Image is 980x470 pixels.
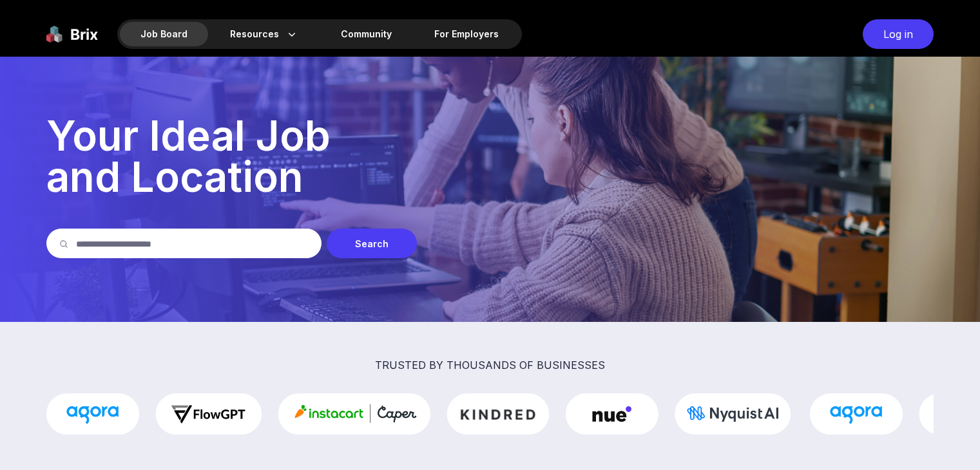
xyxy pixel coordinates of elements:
p: Your Ideal Job and Location [46,115,934,198]
a: For Employers [414,22,519,46]
a: Log in [856,19,934,49]
div: Log in [863,19,934,49]
div: Search [327,229,417,258]
div: Resources [209,22,319,46]
div: Job Board [120,22,208,46]
a: Community [320,22,412,46]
